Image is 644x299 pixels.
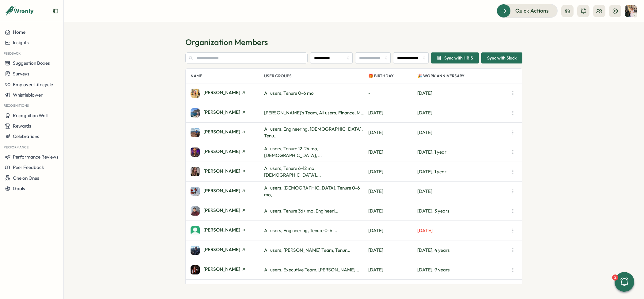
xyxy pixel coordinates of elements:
button: Sync with Slack [481,52,522,63]
img: Aimee Weston [191,167,200,176]
p: [DATE] [368,109,417,116]
span: Insights [13,40,29,45]
p: [DATE] [368,129,417,136]
span: All users, [PERSON_NAME] Team, Tenur... [264,247,350,253]
span: One on Ones [13,175,39,181]
button: Sync with HRIS [431,52,479,63]
img: Adrian Pearcey [191,148,200,157]
span: All users, [DEMOGRAPHIC_DATA], Tenure 0-6 mo, ... [264,185,360,197]
p: [DATE] [368,227,417,234]
img: Alberto Roldan [191,206,200,216]
span: [PERSON_NAME] [203,247,240,252]
a: Adrian Pearcey[PERSON_NAME] [191,148,264,157]
button: 2 [615,272,634,292]
a: Aimee Weston[PERSON_NAME] [191,167,264,176]
p: [DATE] [417,188,509,195]
span: [PERSON_NAME] [203,129,240,134]
img: Adam Hojeij [191,89,200,98]
span: Rewards [13,123,31,129]
span: [PERSON_NAME] [203,228,240,232]
button: Expand sidebar [52,8,59,14]
a: Alex Hayward[PERSON_NAME] [191,226,264,235]
span: Performance Reviews [13,154,59,160]
p: [DATE] [417,90,509,97]
span: Quick Actions [515,7,549,15]
span: All users, Tenure 0-6 mo [264,90,314,96]
span: All users, Tenure 12-24 mo, [DEMOGRAPHIC_DATA], ... [264,146,322,158]
a: Adam Ursell[PERSON_NAME] [191,108,264,117]
p: [DATE] [368,149,417,155]
span: [PERSON_NAME] [203,90,240,95]
p: 🎁 Birthday [368,69,417,83]
a: Alberto Roldan[PERSON_NAME] [191,206,264,216]
button: Quick Actions [497,4,558,17]
p: [DATE], 1 year [417,168,509,175]
span: All users, Tenure 36+ mo, Engineeri... [264,208,338,214]
p: [DATE], 4 years [417,247,509,254]
p: [DATE] [368,188,417,195]
span: Suggestion Boxes [13,60,50,66]
span: [PERSON_NAME] [203,188,240,193]
img: Adria Figueres [191,128,200,137]
span: Surveys [13,71,29,77]
span: Peer Feedback [13,164,44,170]
a: Alex Preece[PERSON_NAME] [191,265,264,274]
img: Alex Marshall [191,246,200,255]
span: All users, Engineering, [DEMOGRAPHIC_DATA], Tenu... [264,126,363,139]
p: 🎉 Work Anniversary [417,69,509,83]
span: Sync with Slack [487,53,517,63]
span: All users, Executive Team, [PERSON_NAME]... [264,267,359,273]
p: [DATE] [417,129,509,136]
span: [PERSON_NAME] [203,110,240,114]
p: Name [191,69,264,83]
a: Alara Kivilcim[PERSON_NAME] [191,187,264,196]
p: [DATE] [417,109,509,116]
img: Alex Preece [191,265,200,274]
span: [PERSON_NAME] [203,169,240,173]
p: [DATE], 3 years [417,208,509,214]
p: [DATE], 9 years [417,266,509,273]
p: User Groups [264,69,368,83]
span: Whistleblower [13,92,43,98]
a: Adam Hojeij[PERSON_NAME] [191,89,264,98]
p: [DATE] [368,266,417,273]
img: Alara Kivilcim [191,187,200,196]
span: All users, Engineering, Tenure 0-6 ... [264,228,337,233]
span: All users, Tenure 6-12 mo, [DEMOGRAPHIC_DATA],... [264,165,321,178]
span: Recognition Wall [13,113,47,118]
p: [DATE] [368,247,417,254]
span: [PERSON_NAME] [203,267,240,271]
span: [PERSON_NAME]'s Team, All users, Finance, M... [264,110,364,116]
p: [DATE] [368,168,417,175]
h1: Organization Members [185,37,522,48]
p: [DATE] [417,227,509,234]
p: [DATE], 1 year [417,149,509,155]
span: [PERSON_NAME] [203,208,240,213]
div: 2 [612,274,618,281]
img: Adam Ursell [191,108,200,117]
span: Goals [13,186,25,191]
span: Employee Lifecycle [13,82,53,87]
img: Alex Hayward [191,226,200,235]
a: Adria Figueres[PERSON_NAME] [191,128,264,137]
img: Hannah Saunders [625,5,637,17]
a: Alex Marshall[PERSON_NAME] [191,246,264,255]
span: Home [13,29,25,35]
span: Sync with HRIS [444,56,473,60]
span: Celebrations [13,133,39,139]
span: [PERSON_NAME] [203,149,240,154]
p: [DATE] [368,208,417,214]
p: - [368,90,417,97]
